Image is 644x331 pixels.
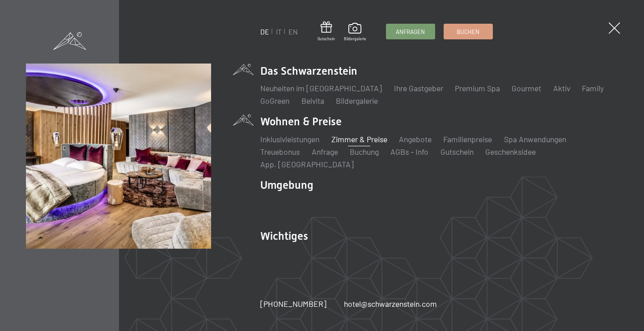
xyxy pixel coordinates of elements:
a: Spa Anwendungen [504,134,566,144]
a: Gutschein [441,147,474,157]
a: DE [260,27,269,36]
a: Anfrage [312,147,338,157]
a: Gourmet [512,83,541,93]
a: Familienpreise [443,134,492,144]
span: Gutschein [318,36,335,42]
a: Ihre Gastgeber [394,83,443,93]
span: [PHONE_NUMBER] [260,299,326,309]
span: Bildergalerie [344,36,366,42]
a: Zimmer & Preise [331,134,387,144]
a: Geschenksidee [485,147,536,157]
a: hotel@schwarzenstein.com [344,298,437,310]
a: Belvita [301,96,324,106]
a: Bildergalerie [336,96,378,106]
a: App. [GEOGRAPHIC_DATA] [260,159,354,169]
a: Buchen [444,24,492,39]
a: Angebote [399,134,432,144]
a: Neuheiten im [GEOGRAPHIC_DATA] [260,83,382,93]
a: GoGreen [260,96,289,106]
a: [PHONE_NUMBER] [260,298,326,310]
span: Buchen [457,28,479,36]
a: Inklusivleistungen [260,134,319,144]
a: Treuebonus [260,147,300,157]
a: Bildergalerie [344,23,366,42]
a: EN [288,27,298,36]
a: Buchung [350,147,379,157]
span: Anfragen [396,28,425,36]
a: Aktiv [553,83,570,93]
a: AGBs - Info [390,147,428,157]
a: Anfragen [386,24,435,39]
a: Family [582,83,604,93]
a: Premium Spa [455,83,500,93]
a: Gutschein [318,21,335,42]
a: IT [276,27,282,36]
